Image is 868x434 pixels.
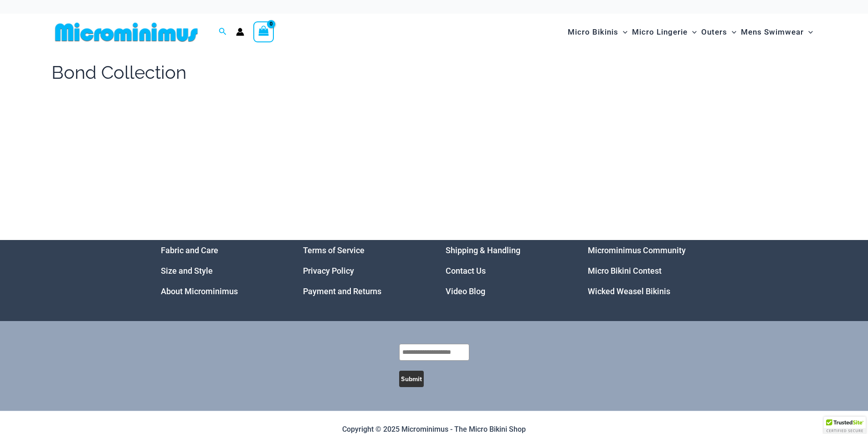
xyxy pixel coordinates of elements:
a: Search icon link [219,26,227,38]
h1: Bond Collection [51,60,186,85]
a: Microminimus Community [588,245,686,255]
a: OutersMenu ToggleMenu Toggle [699,18,739,46]
span: Menu Toggle [804,20,813,44]
span: Mens Swimwear [741,20,804,44]
aside: Footer Widget 1 [161,240,281,301]
button: Submit [399,371,424,387]
span: Micro Lingerie [632,20,688,44]
span: Outers [701,20,727,44]
a: Micro Bikini Contest [588,266,662,276]
a: View Shopping Cart, empty [253,21,274,42]
a: Shipping & Handling [446,245,520,255]
a: Size and Style [161,266,213,276]
nav: Menu [588,240,708,301]
a: Terms of Service [303,245,365,255]
a: About Microminimus [161,286,238,296]
div: TrustedSite Certified [824,417,866,434]
span: Menu Toggle [688,20,697,44]
a: Video Blog [446,286,485,296]
a: Micro BikinisMenu ToggleMenu Toggle [565,18,630,46]
a: Micro LingerieMenu ToggleMenu Toggle [630,18,699,46]
a: Payment and Returns [303,286,381,296]
a: Privacy Policy [303,266,354,276]
nav: Menu [446,240,565,301]
span: Menu Toggle [618,20,627,44]
span: Micro Bikinis [568,20,618,44]
a: Contact Us [446,266,486,276]
a: Account icon link [236,28,244,36]
aside: Footer Widget 2 [303,240,423,301]
nav: Site Navigation [564,17,817,47]
nav: Menu [303,240,423,301]
span: Menu Toggle [727,20,736,44]
aside: Footer Widget 4 [588,240,708,301]
a: Wicked Weasel Bikinis [588,286,670,296]
a: Mens SwimwearMenu ToggleMenu Toggle [739,18,815,46]
a: Fabric and Care [161,245,218,255]
img: MM SHOP LOGO FLAT [51,22,201,42]
nav: Menu [161,240,281,301]
aside: Footer Widget 3 [446,240,565,301]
